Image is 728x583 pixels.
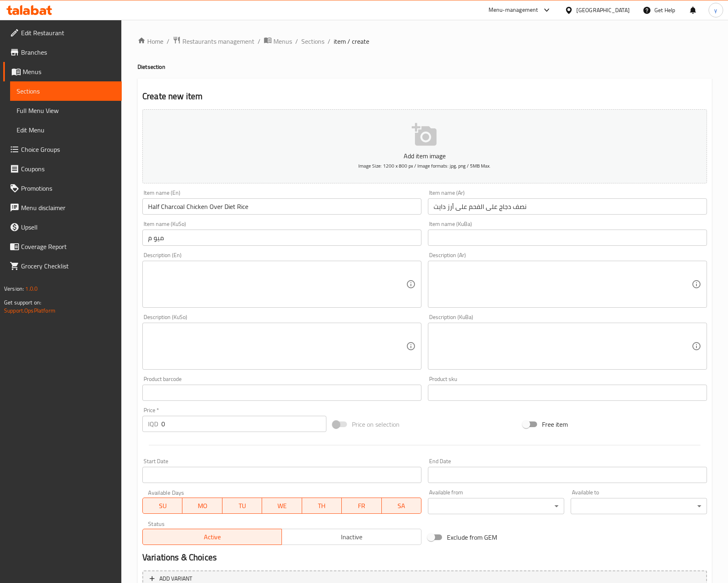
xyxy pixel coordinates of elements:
[264,36,292,47] a: Menus
[4,297,41,308] span: Get support on:
[3,43,122,62] a: Branches
[142,109,707,183] button: Add item imageImage Size: 1200 x 800 px / Image formats: jpg, png / 5MB Max.
[3,159,122,179] a: Coupons
[3,217,122,237] a: Upsell
[3,237,122,256] a: Coverage Report
[3,198,122,217] a: Menu disclaimer
[17,86,115,96] span: Sections
[4,305,55,316] a: Support.OpsPlatform
[21,242,115,251] span: Coverage Report
[262,498,302,514] button: WE
[173,36,254,47] a: Restaurants management
[142,551,707,564] h2: Variations & Choices
[148,419,158,429] p: IQD
[161,416,326,432] input: Please enter price
[3,23,122,43] a: Edit Restaurant
[382,498,421,514] button: SA
[281,529,421,545] button: Inactive
[576,6,630,15] div: [GEOGRAPHIC_DATA]
[142,90,707,102] h2: Create new item
[146,500,179,512] span: SU
[138,36,163,46] a: Home
[3,179,122,198] a: Promotions
[186,500,219,512] span: MO
[302,498,342,514] button: TH
[10,101,122,120] a: Full Menu View
[428,198,707,215] input: Enter name Ar
[447,532,497,542] span: Exclude from GEM
[226,500,259,512] span: TU
[10,120,122,140] a: Edit Menu
[428,498,564,514] div: ​
[3,62,122,81] a: Menus
[265,500,298,512] span: WE
[21,183,115,193] span: Promotions
[352,419,400,429] span: Price on selection
[3,140,122,159] a: Choice Groups
[328,36,330,46] li: /
[4,283,24,294] span: Version:
[305,500,339,512] span: TH
[142,385,421,401] input: Please enter product barcode
[142,529,282,545] button: Active
[21,145,115,154] span: Choice Groups
[142,198,421,215] input: Enter name En
[295,36,298,46] li: /
[146,531,279,543] span: Active
[222,498,262,514] button: TU
[273,36,292,46] span: Menus
[138,36,712,47] nav: breadcrumb
[571,498,707,514] div: ​
[138,63,712,71] h4: Diet section
[301,36,324,46] a: Sections
[21,203,115,213] span: Menu disclaimer
[285,531,418,543] span: Inactive
[489,5,538,15] div: Menu-management
[385,500,418,512] span: SA
[342,498,381,514] button: FR
[23,67,115,77] span: Menus
[428,230,707,246] input: Enter name KuBa
[358,161,491,170] span: Image Size: 1200 x 800 px / Image formats: jpg, png / 5MB Max.
[17,106,115,115] span: Full Menu View
[21,28,115,38] span: Edit Restaurant
[428,385,707,401] input: Please enter product sku
[182,498,222,514] button: MO
[542,419,568,429] span: Free item
[714,6,717,15] span: y
[3,256,122,276] a: Grocery Checklist
[142,498,182,514] button: SU
[21,222,115,232] span: Upsell
[17,125,115,135] span: Edit Menu
[21,164,115,174] span: Coupons
[167,36,169,46] li: /
[21,261,115,271] span: Grocery Checklist
[21,47,115,57] span: Branches
[155,151,694,161] p: Add item image
[334,36,369,46] span: item / create
[182,36,254,46] span: Restaurants management
[10,81,122,101] a: Sections
[25,283,38,294] span: 1.0.0
[258,36,260,46] li: /
[142,230,421,246] input: Enter name KuSo
[345,500,378,512] span: FR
